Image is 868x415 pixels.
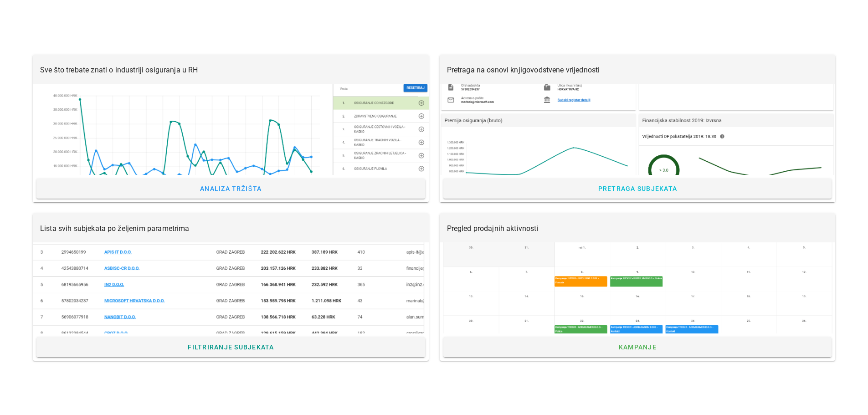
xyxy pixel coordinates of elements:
[40,224,190,233] span: Lista svih subjekata po željenim parametrima
[36,179,425,199] a: Analiza tržišta
[447,224,539,233] span: Pregled prodajnih aktivnosti
[447,66,600,74] span: Pretraga na osnovi knjigovodstvene vrijednosti
[597,185,677,192] span: Pretraga subjekata
[187,343,274,351] span: Filtriranje subjekata
[443,337,832,357] a: Kampanje
[200,185,262,192] span: Analiza tržišta
[36,337,425,357] a: Filtriranje subjekata
[40,66,198,74] span: Sve što trebate znati o industriji osiguranja u RH
[443,179,832,199] a: Pretraga subjekata
[618,343,657,351] span: Kampanje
